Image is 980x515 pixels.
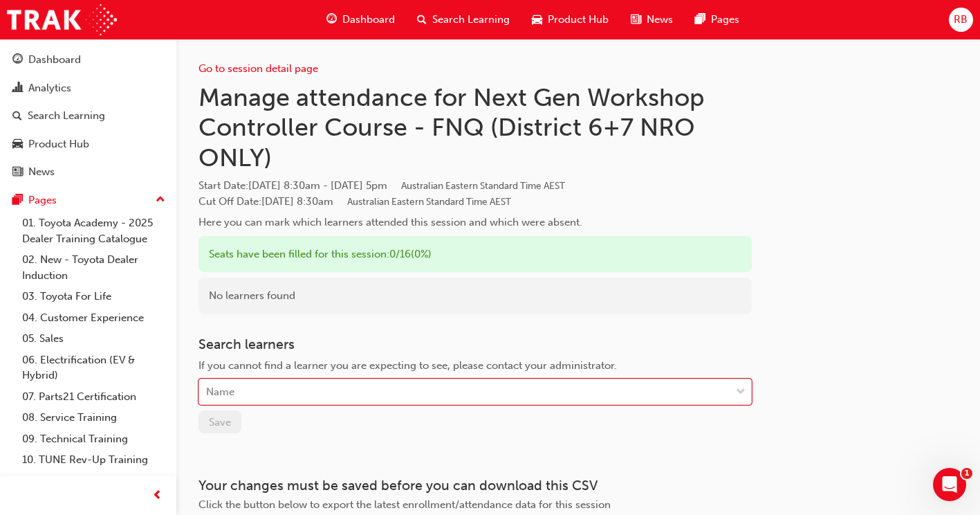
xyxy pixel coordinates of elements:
[12,195,23,207] span: pages-icon
[12,82,23,95] span: chart-icon
[6,44,171,188] button: DashboardAnalyticsSearch LearningProduct HubNews
[342,12,395,28] span: Dashboard
[736,383,746,401] span: down-icon
[28,52,81,68] div: Dashboard
[12,54,23,66] span: guage-icon
[198,178,752,194] span: Start Date :
[347,196,511,208] span: Australian Eastern Standard Time AEST
[949,8,973,32] button: RB
[198,478,752,494] h3: Your changes must be saved before you can download this CSV
[933,468,966,501] iframe: Intercom live chat
[12,166,23,179] span: news-icon
[6,47,171,73] a: Dashboard
[961,468,972,479] span: 1
[17,350,171,386] a: 06. Electrification (EV & Hybrid)
[631,11,641,28] span: news-icon
[417,11,427,28] span: search-icon
[6,188,171,213] button: Pages
[432,12,510,28] span: Search Learning
[548,12,609,28] span: Product Hub
[711,12,739,28] span: Pages
[6,103,171,129] a: Search Learning
[198,215,752,231] div: Here you can mark which learners attended this session and which were absent.
[17,286,171,307] a: 03. Toyota For Life
[521,6,620,34] a: car-iconProduct Hub
[17,407,171,428] a: 08. Service Training
[647,12,673,28] span: News
[198,410,241,433] button: Save
[206,384,234,400] div: Name
[28,108,105,124] div: Search Learning
[532,11,542,28] span: car-icon
[695,11,705,28] span: pages-icon
[156,191,165,209] span: up-icon
[28,192,57,208] div: Pages
[17,449,171,471] a: 10. TUNE Rev-Up Training
[315,6,406,34] a: guage-iconDashboard
[198,498,611,511] span: Click the button below to export the latest enrollment/attendance data for this session
[620,6,684,34] a: news-iconNews
[326,11,337,28] span: guage-icon
[17,307,171,329] a: 04. Customer Experience
[28,80,71,96] div: Analytics
[6,132,171,157] a: Product Hub
[6,75,171,101] a: Analytics
[248,179,565,192] span: [DATE] 8:30am - [DATE] 5pm
[17,249,171,286] a: 02. New - Toyota Dealer Induction
[684,6,750,34] a: pages-iconPages
[198,82,752,173] h1: Manage attendance for Next Gen Workshop Controller Course - FNQ (District 6+7 NRO ONLY)
[12,110,22,123] span: search-icon
[28,136,89,152] div: Product Hub
[401,180,565,192] span: Australian Eastern Standard Time AEST
[12,138,23,151] span: car-icon
[17,213,171,249] a: 01. Toyota Academy - 2025 Dealer Training Catalogue
[198,195,511,208] span: Cut Off Date : [DATE] 8:30am
[198,278,752,314] div: No learners found
[17,428,171,450] a: 09. Technical Training
[406,6,521,34] a: search-iconSearch Learning
[7,4,117,35] img: Trak
[198,62,318,75] a: Go to session detail page
[17,328,171,350] a: 05. Sales
[28,164,55,180] div: News
[954,12,968,28] span: RB
[198,336,752,352] h3: Search learners
[17,471,171,492] a: All Pages
[198,359,617,372] span: If you cannot find a learner you are expecting to see, please contact your administrator.
[198,236,752,273] div: Seats have been filled for this session : 0 / 16 ( 0% )
[209,416,231,428] span: Save
[152,487,163,505] span: prev-icon
[6,159,171,185] a: News
[17,386,171,408] a: 07. Parts21 Certification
